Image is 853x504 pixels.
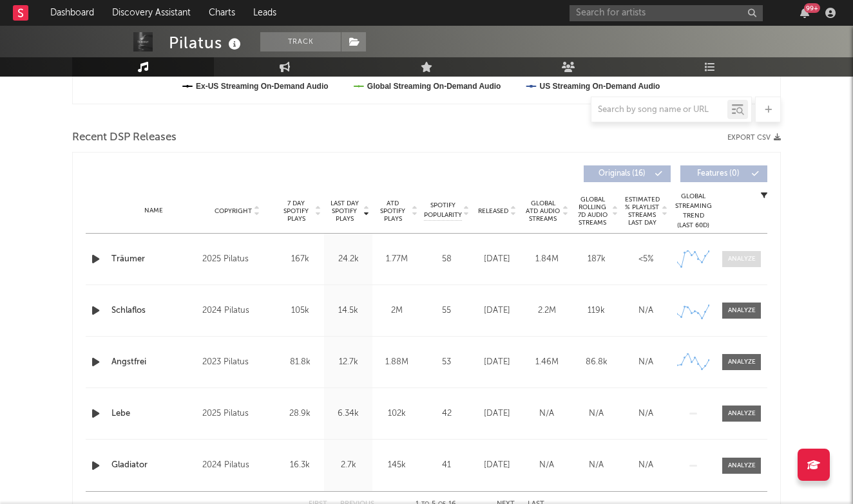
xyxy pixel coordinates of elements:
div: Name [111,206,196,216]
div: 2025 Pilatus [202,406,273,422]
div: N/A [624,304,667,317]
div: 2.2M [525,304,568,317]
div: 99 + [804,3,820,13]
div: 187k [575,253,618,266]
text: US Streaming On-Demand Audio [539,82,660,91]
span: ATD Spotify Plays [376,200,410,223]
span: Estimated % Playlist Streams Last Day [624,196,660,227]
text: Global Streaming On-Demand Audio [367,82,501,91]
div: [DATE] [475,356,519,369]
div: 1.88M [376,356,417,369]
div: 105k [279,304,321,317]
div: 2M [376,304,417,317]
div: 53 [424,356,469,369]
div: N/A [624,407,667,420]
div: 55 [424,304,469,317]
div: [DATE] [475,253,519,266]
button: Originals(16) [584,165,671,182]
div: 58 [424,253,469,266]
div: 2023 Pilatus [202,355,273,370]
div: 14.5k [327,304,369,317]
a: Lebe [111,407,196,420]
div: 2.7k [327,459,369,472]
div: Global Streaming Trend (Last 60D) [674,192,713,230]
div: 41 [424,459,469,472]
div: 1.46M [525,356,568,369]
input: Search for artists [570,5,763,21]
span: Global ATD Audio Streams [525,200,561,223]
div: 102k [376,407,417,420]
div: 2025 Pilatus [202,252,273,267]
div: 167k [279,253,321,266]
a: Träumer [111,253,196,266]
div: 2024 Pilatus [202,303,273,319]
button: Export CSV [727,134,781,142]
button: 99+ [800,8,809,18]
div: 6.34k [327,407,369,420]
div: [DATE] [475,407,519,420]
div: 1.77M [376,253,417,266]
div: 16.3k [279,459,321,472]
div: 86.8k [575,356,618,369]
div: N/A [624,356,667,369]
div: Pilatus [169,32,244,53]
div: [DATE] [475,304,519,317]
div: 145k [376,459,417,472]
div: 2024 Pilatus [202,458,273,473]
div: N/A [624,459,667,472]
span: Released [478,207,508,215]
div: N/A [575,407,618,420]
span: Last Day Spotify Plays [327,200,361,223]
div: 42 [424,407,469,420]
input: Search by song name or URL [591,105,727,115]
a: Gladiator [111,459,196,472]
div: 1.84M [525,253,568,266]
div: 12.7k [327,356,369,369]
span: Copyright [215,207,252,215]
button: Track [260,32,341,51]
span: Recent DSP Releases [72,130,177,145]
div: <5% [624,253,667,266]
span: Originals ( 16 ) [592,170,651,178]
span: Spotify Popularity [424,201,462,220]
a: Schlaflos [111,304,196,317]
div: 119k [575,304,618,317]
span: Global Rolling 7D Audio Streams [575,196,610,227]
div: 81.8k [279,356,321,369]
a: Angstfrei [111,356,196,369]
div: 24.2k [327,253,369,266]
div: [DATE] [475,459,519,472]
div: 28.9k [279,407,321,420]
div: N/A [525,459,568,472]
span: 7 Day Spotify Plays [279,200,313,223]
button: Features(0) [680,165,767,182]
div: N/A [525,407,568,420]
span: Features ( 0 ) [689,170,748,178]
text: Ex-US Streaming On-Demand Audio [196,82,329,91]
div: N/A [575,459,618,472]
